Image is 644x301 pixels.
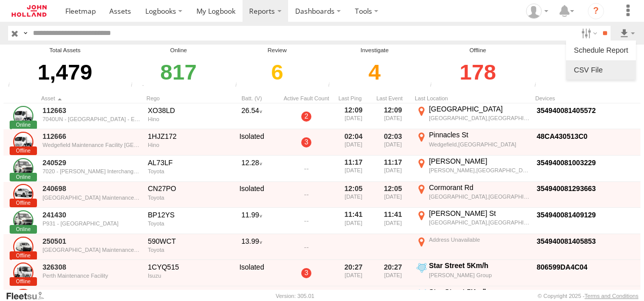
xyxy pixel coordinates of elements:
div: P931 - [GEOGRAPHIC_DATA] [43,220,141,227]
div: Version: 305.01 [276,293,314,299]
div: Click to filter by Online [128,55,229,90]
div: Wedgefield,[GEOGRAPHIC_DATA] [429,141,530,148]
a: Click to View Asset Details [13,158,33,178]
div: Investigate [325,46,424,55]
a: Click to View Asset Details [13,210,33,231]
div: Star Street 5Km/h [429,287,530,296]
div: Active Fault Count [281,95,332,102]
label: Search Filter Options [577,26,599,41]
div: Click to Sort [41,95,142,102]
div: Batt. (V) [226,95,277,102]
div: 26.54 [226,104,277,129]
div: Adam Dippie [522,4,552,19]
div: Click to Sort [336,95,371,102]
a: Click to View Asset Details [13,132,33,152]
div: 1HJZ172 [148,132,221,141]
a: Click to View Device Details [537,159,596,167]
i: ? [588,3,604,19]
div: Toyota [148,247,221,253]
div: Click to Sort [375,95,411,102]
div: Devices [535,95,636,102]
div: Review [232,46,323,55]
a: Click to View Device Details [537,184,596,193]
a: CSV Export [570,62,632,78]
div: Total Assets [5,46,125,55]
label: Schedule Asset Health Report [570,43,632,58]
a: Click to View Device Details [537,132,587,140]
a: 240698 [43,184,141,193]
label: Click to View Event Location [415,183,531,207]
div: Total number of Enabled and Paused Assets [5,82,20,90]
a: 3 [301,268,311,278]
div: Assets that have not communicated with the server in the last 24hrs [325,82,340,90]
div: 20:27 [DATE] [336,261,371,285]
div: [PERSON_NAME],[GEOGRAPHIC_DATA] [429,167,530,174]
div: 12:05 [DATE] [336,183,371,207]
a: 3 [301,137,311,147]
div: Click to filter by Offline [427,55,529,90]
div: 1CYQ515 [148,262,221,272]
div: 12:05 [DATE] [375,183,411,207]
div: Assets that have not communicated at least once with the server in the last 48hrs [427,82,442,90]
a: 241430 [43,210,141,219]
a: Click to View Asset Details [13,262,33,283]
label: Click to View Event Location [415,209,531,233]
div: 11:41 [DATE] [375,209,411,233]
a: Click to View Device Details [537,211,596,219]
div: [GEOGRAPHIC_DATA],[GEOGRAPHIC_DATA] [429,219,530,226]
div: Pinnacles St [429,130,530,139]
div: Assets that have not communicated at least once with the server in the last 6hrs [232,82,248,90]
div: Toyota [148,195,221,201]
div: Click to Sort [146,95,222,102]
div: BP12YS [148,210,221,219]
div: 1CZK272 [148,289,221,298]
a: 112666 [43,132,141,141]
div: Perth Maintenance Facility [43,273,141,279]
div: [GEOGRAPHIC_DATA],[GEOGRAPHIC_DATA] [429,193,530,200]
label: Click to View Event Location [415,235,531,259]
div: 02:03 [DATE] [375,130,411,155]
a: 250501 [43,237,141,246]
div: Toyota [148,168,221,174]
div: Last Location [415,95,531,102]
a: 2 [301,111,311,122]
a: Return to Dashboard [3,3,56,19]
a: Click to View Asset Details [13,184,33,204]
div: Isuzu [148,273,221,279]
a: 240529 [43,158,141,167]
div: Online [128,46,229,55]
a: Click to View Device Details [537,289,596,297]
div: The health of these assets types is not monitored. [532,82,547,90]
div: Number of assets that have communicated at least once in the last 6hrs [128,82,143,90]
div: 02:04 [DATE] [336,130,371,155]
a: Click to View Asset Details [13,106,33,126]
a: Click to View Device Details [537,263,587,271]
div: © Copyright 2025 - [538,293,638,299]
a: Click to View Device Details [537,237,596,245]
div: Star Street 5Km/h [429,261,530,270]
div: AL73LF [148,158,221,167]
label: Click to View Event Location [415,157,531,181]
label: Click to View Event Location [415,130,531,155]
a: Terms and Conditions [585,293,638,299]
div: [GEOGRAPHIC_DATA] Maintenance Facility ([GEOGRAPHIC_DATA]) [43,247,141,253]
a: Click to View Asset Details [13,237,33,257]
div: CN27PO [148,184,221,193]
label: Search Query [21,26,29,41]
div: XO38LD [148,106,221,115]
div: 7020 - [PERSON_NAME] Interchange (Westconnex 3B) [43,168,141,174]
div: 7040UN - [GEOGRAPHIC_DATA] - Eastern Tunnelling Pa [43,116,141,122]
div: 12:09 [DATE] [375,104,411,129]
div: 11:17 [DATE] [375,157,411,181]
a: 326311 [43,289,141,298]
div: Cormorant Rd [429,183,530,192]
div: Hino [148,116,221,122]
div: [PERSON_NAME] [429,157,530,166]
a: 326308 [43,262,141,272]
div: 1,479 [5,55,125,90]
div: 11:17 [DATE] [336,157,371,181]
div: Click to filter by Review [232,55,323,90]
a: 112663 [43,106,141,115]
label: Export results as... [619,26,636,41]
div: [GEOGRAPHIC_DATA],[GEOGRAPHIC_DATA] [429,115,530,122]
